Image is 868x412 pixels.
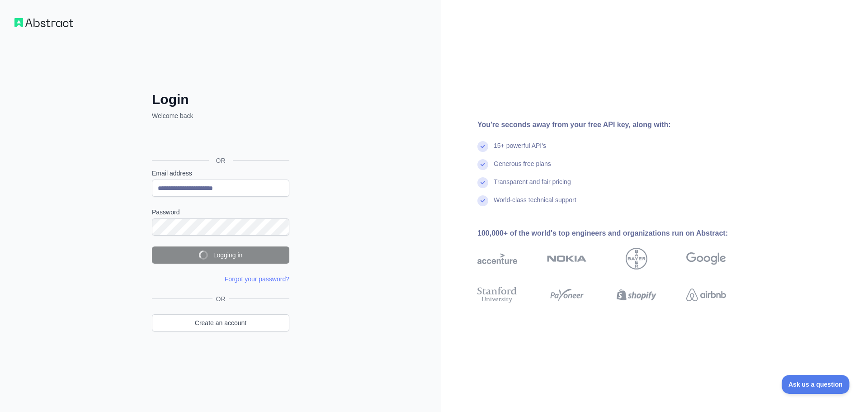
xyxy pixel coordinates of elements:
div: 100,000+ of the world's top engineers and organizations run on Abstract: [477,228,755,239]
span: OR [209,156,233,165]
img: airbnb [686,285,726,305]
img: stanford university [477,285,517,305]
h2: Login [152,91,289,108]
img: Workflow [14,18,73,27]
img: payoneer [547,285,587,305]
span: OR [212,294,229,303]
img: google [686,248,726,270]
img: nokia [547,248,587,270]
a: Create an account [152,314,289,331]
div: You're seconds away from your free API key, along with: [477,119,755,130]
iframe: Sign in with Google Button [147,130,292,150]
div: Generous free plans [494,159,551,177]
button: Logging in [152,246,289,264]
img: check mark [477,195,488,206]
div: 15+ powerful API's [494,141,546,159]
div: World-class technical support [494,195,576,213]
label: Password [152,208,289,217]
div: Transparent and fair pricing [494,177,571,195]
a: Forgot your password? [225,275,289,283]
iframe: Toggle Customer Support [782,375,850,394]
img: shopify [617,285,656,305]
p: Welcome back [152,111,289,120]
img: accenture [477,248,517,270]
label: Email address [152,169,289,178]
img: check mark [477,177,488,188]
img: check mark [477,141,488,152]
img: bayer [626,248,647,270]
img: check mark [477,159,488,170]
